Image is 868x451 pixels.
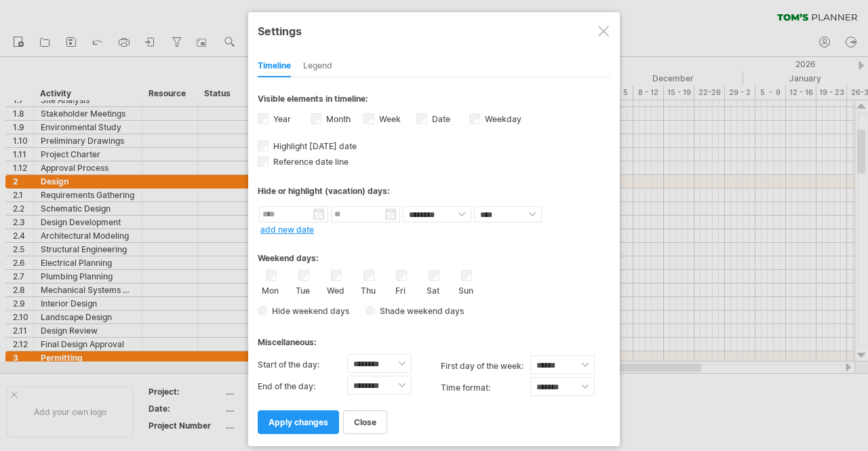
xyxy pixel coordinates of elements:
span: Shade weekend days [375,306,464,316]
label: Mon [262,283,279,296]
label: Time format: [441,377,530,399]
a: apply changes [258,410,339,434]
label: Sun [457,283,474,296]
div: Visible elements in timeline: [258,94,610,108]
div: Weekend days: [258,240,610,267]
div: Timeline [258,56,291,77]
label: Fri [392,283,409,296]
label: Thu [359,283,376,296]
span: Hide weekend days [267,306,349,316]
span: apply changes [269,417,328,427]
label: Date [429,114,450,124]
label: Month [323,114,351,124]
label: End of the day: [258,376,347,397]
label: Start of the day: [258,354,347,376]
div: Hide or highlight (vacation) days: [258,186,610,196]
label: first day of the week: [441,355,530,377]
a: close [343,410,387,434]
label: Week [376,114,401,124]
span: Reference date line [271,157,349,167]
label: Wed [327,283,344,296]
span: Highlight [DATE] date [271,141,357,151]
div: Legend [303,56,332,77]
span: close [354,417,376,427]
div: Settings [258,18,610,43]
a: add new date [260,224,314,235]
label: Year [271,114,291,124]
div: Miscellaneous: [258,324,610,351]
label: Weekday [482,114,521,124]
label: Sat [425,283,441,296]
label: Tue [294,283,311,296]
